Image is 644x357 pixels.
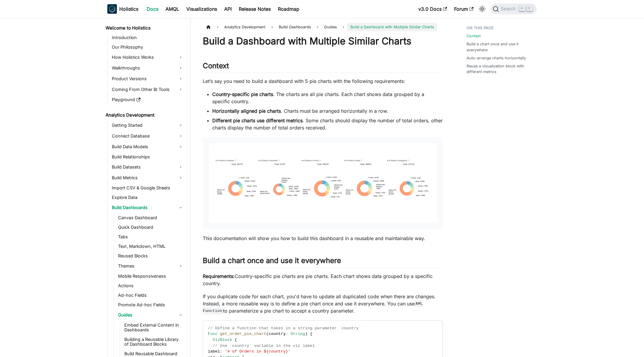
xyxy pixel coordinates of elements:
[212,117,443,131] li: . Some charts should display the number of total orders, other charts display the number of total...
[116,233,185,241] a: Tabs
[203,301,423,314] code: AML Function
[119,5,138,13] b: Holistics
[490,4,537,14] button: Search (Command+K)
[110,74,185,84] a: Product Versions
[123,321,185,334] a: Embed External Content in Dashboards
[203,61,443,73] h2: Context
[110,120,185,130] a: Getting Started
[212,108,281,114] strong: Horizontally aligned pie charts
[208,332,218,336] span: Func
[415,4,451,14] a: v3.0 Docs
[116,242,185,251] a: Text, Markdown, HTML
[208,349,220,354] span: label
[203,35,443,47] h1: Build a Dashboard with Multiple Similar Charts
[499,6,519,12] span: Search
[527,6,532,11] kbd: K
[110,142,185,152] a: Build Data Models
[290,332,305,336] span: String
[477,4,487,14] button: Switch between dark and light mode (currently light mode)
[220,332,266,336] span: get_order_pie_chart
[467,55,526,61] a: Auto-arrange charts horizontally
[305,332,307,336] span: )
[107,4,117,14] img: Holistics
[213,344,315,348] span: // Use `country` variable in the viz label
[101,18,191,357] nav: Docs sidebar
[208,326,361,330] span: // Define a function that takes in a string parameter `country`
[110,184,185,192] a: Import CSV & Google Sheets
[225,349,290,354] span: '# of Orders in ${country}'
[110,85,185,94] a: Coming From Other BI Tools
[104,24,185,32] a: Welcome to Holistics
[110,33,185,42] a: Introduction
[110,131,185,141] a: Connect Database
[213,338,232,342] span: VizBlock
[110,193,185,202] a: Explore Data
[116,272,185,280] a: Mobile Responsiveness
[235,338,237,342] span: {
[116,291,185,299] a: Ad-hoc Fields
[203,235,443,242] p: This documentation will show you how to build this dashboard in a reusable and maintainable way.
[203,23,214,31] a: Home page
[220,349,222,354] span: :
[143,4,162,14] a: Docs
[203,23,443,31] nav: Breadcrumbs
[274,4,303,14] a: Roadmap
[116,261,185,271] a: Themes
[321,23,340,31] span: Guides
[116,252,185,260] a: Reused Blocks
[212,118,303,123] strong: Different pie charts use different metrics
[203,78,443,85] p: Let’s say you need to build a dashboard with 5 pie charts with the following requirements:
[116,310,185,320] a: Guides
[123,335,185,348] a: Building a Reusable Library of Dashboard Blocks
[221,4,235,14] a: API
[110,63,185,73] a: Walkthroughs
[276,23,314,31] span: Build Dashboards
[162,4,183,14] a: AMQL
[286,332,288,336] span: :
[467,41,533,52] a: Build a chart once and use it everywhere
[266,332,269,336] span: (
[310,332,312,336] span: {
[110,173,185,183] a: Build Metrics
[212,107,443,115] li: . Charts must be arranged horizontally in a row.
[467,63,533,75] a: Reuse a visualization block with different metrics
[116,282,185,290] a: Actions
[203,256,443,268] h2: Build a chart once and use it everywhere
[116,214,185,222] a: Canvas Dashboard
[203,273,235,279] strong: Requirements:
[110,153,185,161] a: Build Relationships
[519,6,525,11] kbd: ⌘
[451,4,477,14] a: Forum
[183,4,221,14] a: Visualizations
[110,162,185,172] a: Build Datasets
[212,91,273,97] strong: Country-specific pie charts
[347,23,437,31] span: Build a Dashboard with Multiple Similar Charts
[104,111,185,119] a: Analytics Development
[203,293,443,314] p: If you duplicate code for each chart, you'd have to update all duplicated code when there are cha...
[110,43,185,51] a: Our Philosophy
[110,95,185,104] a: Playground
[467,33,481,39] a: Context
[110,52,185,62] a: How Holistics Works
[107,4,138,14] a: HolisticsHolistics
[221,23,268,31] span: Analytics Development
[212,91,443,105] li: . The charts are all pie charts. Each chart shows data grouped by a specific country.
[110,203,185,212] a: Build Dashboards
[203,273,443,287] p: Country-specific pie charts are pie charts. Each chart shows data grouped by a specific country.
[116,301,185,309] a: Promote Ad-hoc Fields
[235,4,274,14] a: Release Notes
[116,223,185,231] a: Quick Dashboard
[209,143,437,223] img: Dashboard with 5 pie charts
[269,332,286,336] span: country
